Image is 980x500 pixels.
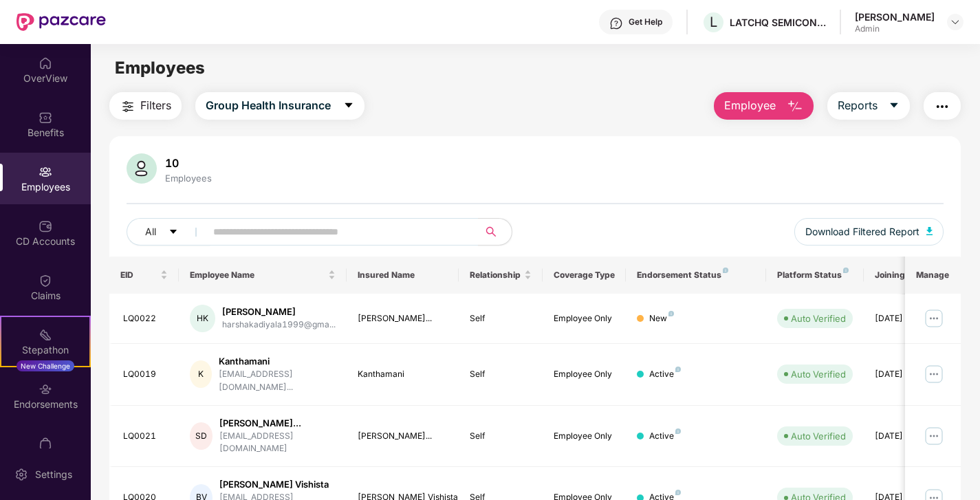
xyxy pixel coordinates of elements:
[923,425,945,447] img: manageButton
[39,56,52,70] img: svg+xml;base64,PHN2ZyBpZD0iSG9tZSIgeG1sbnM9Imh0dHA6Ly93d3cudzMub3JnLzIwMDAvc3ZnIiB3aWR0aD0iMjAiIG...
[162,156,215,170] div: 10
[629,17,662,28] div: Get Help
[219,355,336,368] div: Kanthamani
[115,58,205,78] span: Employees
[934,98,950,115] img: svg+xml;base64,PHN2ZyB4bWxucz0iaHR0cDovL3d3dy53My5vcmcvMjAwMC9zdmciIHdpZHRoPSIyNCIgaGVpZ2h0PSIyNC...
[219,430,336,456] div: [EMAIL_ADDRESS][DOMAIN_NAME]
[459,257,543,294] th: Relationship
[39,165,52,179] img: svg+xml;base64,PHN2ZyBpZD0iRW1wbG95ZWVzIiB4bWxucz0iaHR0cDovL3d3dy53My5vcmcvMjAwMC9zdmciIHdpZHRoPS...
[1,343,89,357] div: Stepathon
[649,368,681,381] div: Active
[637,270,754,281] div: Endorsement Status
[875,368,937,381] div: [DATE]
[649,430,681,443] div: Active
[787,98,803,115] img: svg+xml;base64,PHN2ZyB4bWxucz0iaHR0cDovL3d3dy53My5vcmcvMjAwMC9zdmciIHhtbG5zOnhsaW5rPSJodHRwOi8vd3...
[554,312,616,325] div: Employee Only
[179,257,347,294] th: Employee Name
[358,312,448,325] div: [PERSON_NAME]...
[358,430,448,443] div: [PERSON_NAME]...
[123,430,168,443] div: LQ0021
[109,257,179,294] th: EID
[358,368,448,381] div: Kanthamani
[39,111,52,124] img: svg+xml;base64,PHN2ZyBpZD0iQmVuZWZpdHMiIHhtbG5zPSJodHRwOi8vd3d3LnczLm9yZy8yMDAwL3N2ZyIgd2lkdGg9Ij...
[470,312,532,325] div: Self
[470,368,532,381] div: Self
[875,430,937,443] div: [DATE]
[222,305,336,318] div: [PERSON_NAME]
[710,14,717,30] span: L
[470,430,532,443] div: Self
[120,270,158,281] span: EID
[123,312,168,325] div: LQ0022
[17,13,106,31] img: New Pazcare Logo
[219,368,336,394] div: [EMAIL_ADDRESS][DOMAIN_NAME]...
[723,268,728,273] img: svg+xml;base64,PHN2ZyB4bWxucz0iaHR0cDovL3d3dy53My5vcmcvMjAwMC9zdmciIHdpZHRoPSI4IiBoZWlnaHQ9IjgiIH...
[791,429,846,443] div: Auto Verified
[162,173,215,184] div: Employees
[794,218,944,246] button: Download Filtered Report
[950,17,961,28] img: svg+xml;base64,PHN2ZyBpZD0iRHJvcGRvd24tMzJ4MzIiIHhtbG5zPSJodHRwOi8vd3d3LnczLm9yZy8yMDAwL3N2ZyIgd2...
[675,428,681,434] img: svg+xml;base64,PHN2ZyB4bWxucz0iaHR0cDovL3d3dy53My5vcmcvMjAwMC9zdmciIHdpZHRoPSI4IiBoZWlnaHQ9IjgiIH...
[219,417,336,430] div: [PERSON_NAME]...
[923,363,945,385] img: manageButton
[668,311,674,316] img: svg+xml;base64,PHN2ZyB4bWxucz0iaHR0cDovL3d3dy53My5vcmcvMjAwMC9zdmciIHdpZHRoPSI4IiBoZWlnaHQ9IjgiIH...
[123,368,168,381] div: LQ0019
[347,257,459,294] th: Insured Name
[39,437,52,450] img: svg+xml;base64,PHN2ZyBpZD0iTXlfT3JkZXJzIiBkYXRhLW5hbWU9Ik15IE9yZGVycyIgeG1sbnM9Imh0dHA6Ly93d3cudz...
[127,153,157,184] img: svg+xml;base64,PHN2ZyB4bWxucz0iaHR0cDovL3d3dy53My5vcmcvMjAwMC9zdmciIHhtbG5zOnhsaW5rPSJodHRwOi8vd3...
[478,226,505,237] span: search
[190,305,215,332] div: HK
[926,227,933,235] img: svg+xml;base64,PHN2ZyB4bWxucz0iaHR0cDovL3d3dy53My5vcmcvMjAwMC9zdmciIHhtbG5zOnhsaW5rPSJodHRwOi8vd3...
[905,257,961,294] th: Manage
[609,17,623,30] img: svg+xml;base64,PHN2ZyBpZD0iSGVscC0zMngzMiIgeG1sbnM9Imh0dHA6Ly93d3cudzMub3JnLzIwMDAvc3ZnIiB3aWR0aD...
[855,10,935,23] div: [PERSON_NAME]
[554,368,616,381] div: Employee Only
[805,224,919,239] span: Download Filtered Report
[219,478,336,491] div: [PERSON_NAME] Vishista
[109,92,182,120] button: Filters
[39,274,52,287] img: svg+xml;base64,PHN2ZyBpZD0iQ2xhaW0iIHhtbG5zPSJodHRwOi8vd3d3LnczLm9yZy8yMDAwL3N2ZyIgd2lkdGg9IjIwIi...
[14,468,28,481] img: svg+xml;base64,PHN2ZyBpZD0iU2V0dGluZy0yMHgyMCIgeG1sbnM9Imh0dHA6Ly93d3cudzMub3JnLzIwMDAvc3ZnIiB3aW...
[120,98,136,115] img: svg+xml;base64,PHN2ZyB4bWxucz0iaHR0cDovL3d3dy53My5vcmcvMjAwMC9zdmciIHdpZHRoPSIyNCIgaGVpZ2h0PSIyNC...
[127,218,210,246] button: Allcaret-down
[777,270,853,281] div: Platform Status
[206,97,331,114] span: Group Health Insurance
[168,227,178,238] span: caret-down
[17,360,74,371] div: New Challenge
[31,468,76,481] div: Settings
[195,92,364,120] button: Group Health Insurancecaret-down
[923,307,945,329] img: manageButton
[190,360,212,388] div: K
[190,270,325,281] span: Employee Name
[39,382,52,396] img: svg+xml;base64,PHN2ZyBpZD0iRW5kb3JzZW1lbnRzIiB4bWxucz0iaHR0cDovL3d3dy53My5vcmcvMjAwMC9zdmciIHdpZH...
[470,270,521,281] span: Relationship
[140,97,171,114] span: Filters
[675,367,681,372] img: svg+xml;base64,PHN2ZyB4bWxucz0iaHR0cDovL3d3dy53My5vcmcvMjAwMC9zdmciIHdpZHRoPSI4IiBoZWlnaHQ9IjgiIH...
[39,219,52,233] img: svg+xml;base64,PHN2ZyBpZD0iQ0RfQWNjb3VudHMiIGRhdGEtbmFtZT0iQ0QgQWNjb3VudHMiIHhtbG5zPSJodHRwOi8vd3...
[855,23,935,34] div: Admin
[222,318,336,331] div: harshakadiyala1999@gma...
[39,328,52,342] img: svg+xml;base64,PHN2ZyB4bWxucz0iaHR0cDovL3d3dy53My5vcmcvMjAwMC9zdmciIHdpZHRoPSIyMSIgaGVpZ2h0PSIyMC...
[889,100,900,112] span: caret-down
[543,257,627,294] th: Coverage Type
[714,92,814,120] button: Employee
[838,97,878,114] span: Reports
[843,268,849,273] img: svg+xml;base64,PHN2ZyB4bWxucz0iaHR0cDovL3d3dy53My5vcmcvMjAwMC9zdmciIHdpZHRoPSI4IiBoZWlnaHQ9IjgiIH...
[145,224,156,239] span: All
[343,100,354,112] span: caret-down
[864,257,948,294] th: Joining Date
[190,422,213,450] div: SD
[554,430,616,443] div: Employee Only
[724,97,776,114] span: Employee
[791,367,846,381] div: Auto Verified
[791,312,846,325] div: Auto Verified
[730,16,826,29] div: LATCHQ SEMICONDUCTOR PRIVATE LIMITED
[478,218,512,246] button: search
[649,312,674,325] div: New
[875,312,937,325] div: [DATE]
[827,92,910,120] button: Reportscaret-down
[675,490,681,495] img: svg+xml;base64,PHN2ZyB4bWxucz0iaHR0cDovL3d3dy53My5vcmcvMjAwMC9zdmciIHdpZHRoPSI4IiBoZWlnaHQ9IjgiIH...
